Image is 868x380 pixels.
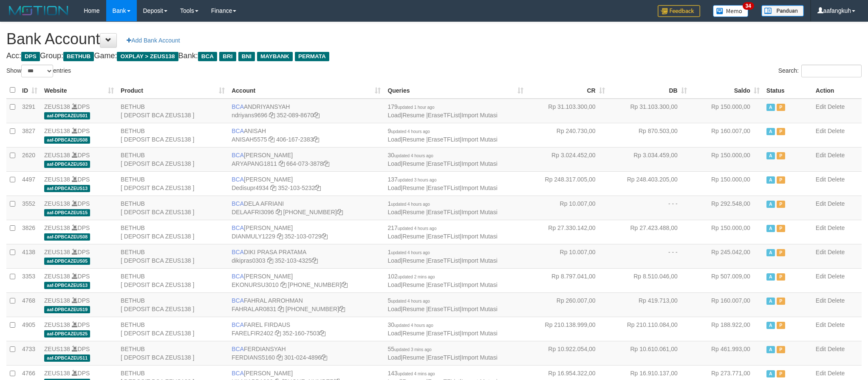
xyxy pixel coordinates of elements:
a: Import Mutasi [461,184,498,191]
span: Paused [777,201,785,208]
span: 5 [387,297,430,304]
td: Rp 870.503,00 [608,123,690,147]
td: Rp 31.103.300,00 [527,99,608,123]
td: DPS [41,244,117,268]
td: Rp 260.007,00 [527,292,608,317]
span: aaf-DPBCAZEUS03 [44,161,90,168]
span: 1 [387,249,430,255]
span: BCA [232,200,244,207]
a: Delete [828,152,845,159]
td: Rp 160.007,00 [690,123,763,147]
td: 4138 [19,244,41,268]
a: Edit [816,224,826,231]
a: Copy ndriyans9696 to clipboard [269,112,275,119]
a: Copy dikipras0303 to clipboard [267,257,273,264]
a: Edit [816,346,826,352]
span: 1 [387,200,430,207]
a: Copy 3520898670 to clipboard [314,112,319,119]
span: Active [766,104,775,111]
a: DIANMULY1229 [232,233,275,240]
span: updated 4 hours ago [391,202,430,207]
a: Resume [402,281,424,288]
th: DB: activate to sort column ascending [608,82,690,99]
a: Add Bank Account [121,33,185,48]
a: EraseTFList [428,257,460,264]
a: Edit [816,321,826,328]
a: EraseTFList [428,306,460,312]
td: Rp 507.009,00 [690,268,763,292]
a: Edit [816,370,826,377]
a: ZEUS138 [44,321,70,328]
a: Load [387,281,401,288]
span: | | | [387,297,497,312]
span: Active [766,298,775,305]
span: PERMATA [295,52,329,61]
td: Rp 10.007,00 [527,196,608,220]
a: EKONURSU3010 [232,281,279,288]
a: Copy Dedisupr4934 to clipboard [270,184,276,191]
a: Delete [828,128,845,134]
a: Delete [828,297,845,304]
span: Paused [777,176,785,184]
span: BCA [232,249,244,255]
a: Copy 5665095158 to clipboard [339,306,345,312]
a: FARELFIR2402 [232,330,273,337]
a: EraseTFList [428,184,460,191]
td: DPS [41,341,117,365]
label: Show entries [6,65,71,77]
td: DPS [41,268,117,292]
a: ZEUS138 [44,273,70,280]
td: ANISAH 406-167-2383 [228,123,384,147]
a: FAHRALAR0831 [232,306,276,312]
span: BCA [232,128,244,134]
a: Load [387,209,401,216]
td: DPS [41,317,117,341]
th: Status [763,82,812,99]
td: DPS [41,123,117,147]
span: Paused [777,104,785,111]
a: dikipras0303 [232,257,265,264]
td: Rp 461.993,00 [690,341,763,365]
span: 9 [387,128,430,134]
img: MOTION_logo.png [6,4,71,17]
a: Import Mutasi [461,330,498,337]
img: panduan.png [761,5,804,17]
span: | | | [387,152,497,167]
td: Rp 419.713,00 [608,292,690,317]
a: Copy 8692458639 to clipboard [337,209,343,216]
span: | | | [387,103,497,119]
a: EraseTFList [428,281,460,288]
td: - - - [608,244,690,268]
a: Import Mutasi [461,257,498,264]
a: Delete [828,370,845,377]
span: updated 4 hours ago [394,323,433,328]
td: [PERSON_NAME] 352-103-5232 [228,171,384,196]
a: Copy EKONURSU3010 to clipboard [280,281,286,288]
td: 3552 [19,196,41,220]
a: Edit [816,249,826,255]
a: Load [387,112,401,119]
span: updated 4 hours ago [394,153,433,158]
td: Rp 160.007,00 [690,292,763,317]
td: Rp 150.000,00 [690,171,763,196]
a: EraseTFList [428,160,460,167]
a: Edit [816,200,826,207]
input: Search: [801,65,862,77]
th: Queries: activate to sort column ascending [384,82,526,99]
a: Dedisupr4934 [232,184,269,191]
a: ZEUS138 [44,249,70,255]
label: Search: [778,65,862,77]
a: Load [387,306,401,312]
a: ZEUS138 [44,176,70,183]
a: Edit [816,128,826,134]
span: Paused [777,346,785,353]
a: Copy ANISAH5575 to clipboard [269,136,274,143]
a: ZEUS138 [44,200,70,207]
span: Active [766,201,775,208]
td: 3353 [19,268,41,292]
span: Paused [777,225,785,232]
span: Active [766,128,775,135]
a: Edit [816,176,826,183]
td: 4497 [19,171,41,196]
a: Copy FERDIANS5160 to clipboard [277,354,283,361]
